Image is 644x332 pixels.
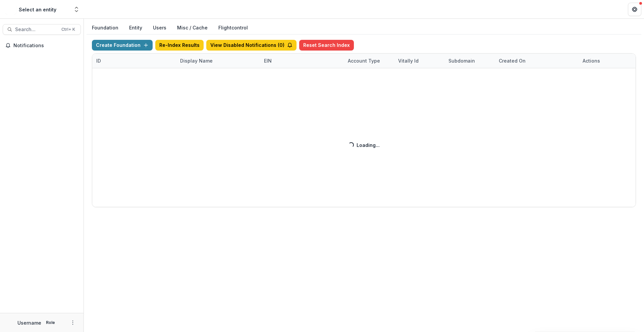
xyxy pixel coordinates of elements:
[44,320,57,326] p: Role
[628,3,641,16] button: Get Help
[15,27,57,32] span: Search...
[72,3,81,16] button: Open entity switcher
[13,43,78,49] span: Notifications
[172,21,213,34] button: Misc / Cache
[19,6,56,13] div: Select an entity
[60,26,76,33] div: Ctrl + K
[87,21,124,34] button: Foundation
[124,21,148,34] button: Entity
[69,319,77,327] button: More
[3,40,81,51] button: Notifications
[218,24,248,31] a: Flightcontrol
[3,24,81,35] button: Search...
[148,21,172,34] button: Users
[17,319,41,326] p: Username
